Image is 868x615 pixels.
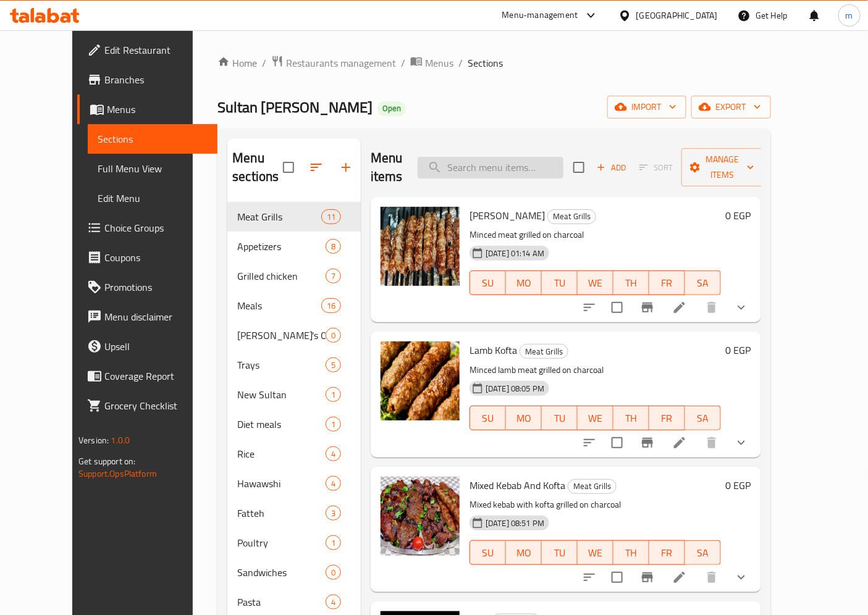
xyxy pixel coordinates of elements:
[401,56,405,70] li: /
[326,596,340,608] span: 4
[568,479,617,494] div: Meat Grills
[542,270,578,295] button: TU
[481,248,549,259] span: [DATE] 01:14 AM
[237,535,326,550] span: Poultry
[575,293,604,322] button: sort-choices
[237,417,326,432] div: Diet meals
[481,383,549,395] span: [DATE] 08:05 PM
[77,35,217,65] a: Edit Restaurant
[690,544,716,562] span: SA
[326,269,341,283] div: items
[326,537,340,549] span: 1
[697,293,727,322] button: delete
[511,409,537,427] span: MO
[237,239,326,254] div: Appetizers
[506,406,542,430] button: MO
[633,563,662,592] button: Branch-specific-item
[618,544,644,562] span: TH
[511,544,537,562] span: MO
[578,270,613,295] button: WE
[470,362,721,378] p: Minced lamb meat grilled on charcoal
[613,270,649,295] button: TH
[88,124,217,154] a: Sections
[326,448,340,460] span: 4
[237,387,326,402] div: New Sultan
[237,298,321,313] span: Meals
[568,479,616,493] span: Meat Grills
[98,161,208,176] span: Full Menu View
[381,207,460,286] img: Kofta Kandouz
[475,544,501,562] span: SU
[690,409,716,427] span: SA
[604,295,630,320] span: Select to update
[107,102,208,117] span: Menus
[547,274,573,292] span: TU
[470,406,506,430] button: SU
[301,153,331,182] span: Sort sections
[322,211,340,223] span: 11
[672,435,687,450] a: Edit menu item
[548,209,596,224] span: Meat Grills
[542,540,578,565] button: TU
[575,428,604,458] button: sort-choices
[685,270,721,295] button: SA
[88,183,217,213] a: Edit Menu
[583,544,609,562] span: WE
[470,270,506,295] button: SU
[227,202,361,232] div: Meat Grills11
[592,158,631,177] span: Add item
[727,428,756,458] button: show more
[78,466,157,482] a: Support.OpsPlatform
[613,540,649,565] button: TH
[691,152,754,183] span: Manage items
[98,132,208,146] span: Sections
[542,406,578,430] button: TU
[227,350,361,380] div: Trays5
[618,409,644,427] span: TH
[697,428,727,458] button: delete
[470,227,721,243] p: Minced meat grilled on charcoal
[104,309,208,324] span: Menu disclaimer
[470,497,721,512] p: Mixed kebab with kofta grilled on charcoal
[227,528,361,558] div: Poultry1
[604,564,630,590] span: Select to update
[371,149,403,186] h2: Menu items
[276,154,301,180] span: Select all sections
[326,535,341,550] div: items
[691,96,771,119] button: export
[77,213,217,243] a: Choice Groups
[520,344,568,359] div: Meat Grills
[77,243,217,272] a: Coupons
[286,56,396,70] span: Restaurants management
[326,270,340,282] span: 7
[502,8,578,23] div: Menu-management
[846,9,853,22] span: m
[237,209,321,224] span: Meat Grills
[326,476,341,491] div: items
[111,432,130,448] span: 1.0.0
[78,453,135,469] span: Get support on:
[654,409,680,427] span: FR
[326,239,341,254] div: items
[654,544,680,562] span: FR
[77,302,217,332] a: Menu disclaimer
[237,476,326,491] span: Hawawshi
[217,56,257,70] a: Home
[685,406,721,430] button: SA
[425,56,453,70] span: Menus
[321,298,341,313] div: items
[271,55,396,71] a: Restaurants management
[237,506,326,521] span: Fatteh
[575,563,604,592] button: sort-choices
[326,241,340,253] span: 8
[326,328,341,343] div: items
[547,544,573,562] span: TU
[77,391,217,420] a: Grocery Checklist
[237,446,326,461] div: Rice
[326,506,341,521] div: items
[410,55,453,71] a: Menus
[326,446,341,461] div: items
[583,274,609,292] span: WE
[481,517,549,529] span: [DATE] 08:51 PM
